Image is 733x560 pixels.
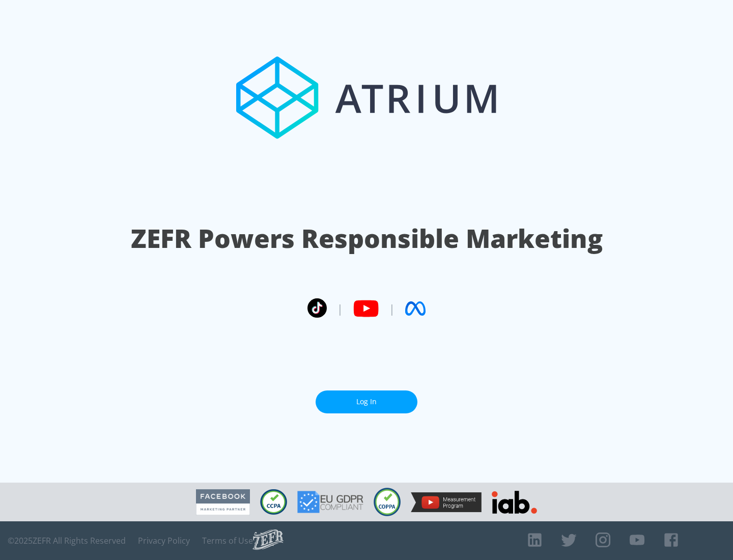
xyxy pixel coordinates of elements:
img: CCPA Compliant [260,489,287,515]
span: | [337,301,343,316]
img: COPPA Compliant [374,488,401,516]
a: Privacy Policy [138,536,190,546]
img: Facebook Marketing Partner [196,489,250,515]
h1: ZEFR Powers Responsible Marketing [131,221,603,256]
a: Terms of Use [202,536,253,546]
a: Log In [316,390,417,413]
img: IAB [492,491,537,514]
span: © 2025 ZEFR All Rights Reserved [8,536,126,546]
span: | [389,301,395,316]
img: YouTube Measurement Program [411,492,482,512]
img: GDPR Compliant [297,491,363,513]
